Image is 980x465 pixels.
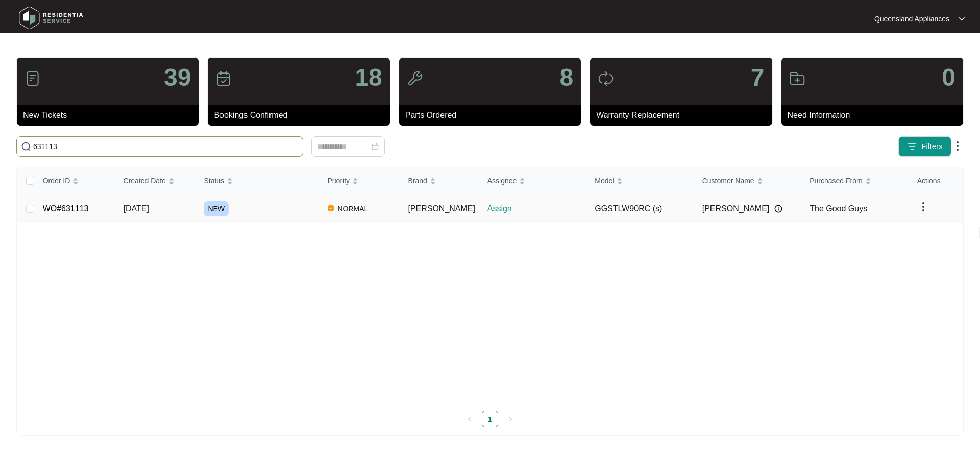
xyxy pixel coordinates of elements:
[400,167,479,194] th: Brand
[959,16,965,21] img: dropdown arrow
[801,167,909,194] th: Purchased From
[334,203,373,215] span: NORMAL
[487,203,587,215] p: Assign
[407,70,423,87] img: icon
[598,70,614,87] img: icon
[405,109,581,121] p: Parts Ordered
[917,201,929,213] img: dropdown arrow
[810,204,867,213] span: The Good Guys
[204,201,229,216] span: NEW
[702,203,770,215] span: [PERSON_NAME]
[907,141,917,152] img: filter icon
[502,411,519,427] li: Next Page
[479,167,587,194] th: Assignee
[789,70,805,87] img: icon
[874,14,949,24] p: Queensland Appliances
[43,175,70,186] span: Order ID
[328,205,334,211] img: Vercel Logo
[559,65,573,90] p: 8
[507,416,513,422] span: right
[408,175,427,186] span: Brand
[951,140,964,152] img: dropdown arrow
[751,65,765,90] p: 7
[15,3,87,33] img: residentia service logo
[586,167,694,194] th: Model
[164,65,191,90] p: 39
[595,175,614,186] span: Model
[204,175,224,186] span: Status
[702,175,754,186] span: Customer Name
[694,167,802,194] th: Customer Name
[482,411,498,427] a: 1
[33,141,299,152] input: Search by Order Id, Assignee Name, Customer Name, Brand and Model
[482,411,498,427] li: 1
[195,167,319,194] th: Status
[115,167,196,194] th: Created Date
[586,194,694,223] td: GGSTLW90RC (s)
[487,175,517,186] span: Assignee
[921,141,943,152] span: Filters
[124,204,149,213] span: [DATE]
[320,167,400,194] th: Priority
[23,109,199,121] p: New Tickets
[408,204,475,213] span: [PERSON_NAME]
[774,205,782,213] img: Info icon
[124,175,166,186] span: Created Date
[461,411,478,427] button: left
[355,65,382,90] p: 18
[43,204,89,213] a: WO#631113
[215,70,232,87] img: icon
[35,167,115,194] th: Order ID
[24,70,41,87] img: icon
[502,411,519,427] button: right
[467,416,473,422] span: left
[328,175,350,186] span: Priority
[909,167,963,194] th: Actions
[596,109,772,121] p: Warranty Replacement
[214,109,389,121] p: Bookings Confirmed
[810,175,862,186] span: Purchased From
[898,136,951,157] button: filter iconFilters
[942,65,955,90] p: 0
[788,109,963,121] p: Need Information
[461,411,478,427] li: Previous Page
[21,141,31,152] img: search-icon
